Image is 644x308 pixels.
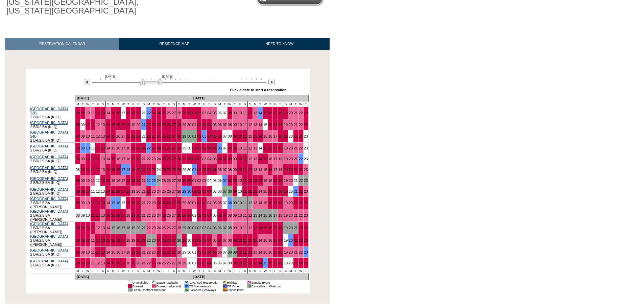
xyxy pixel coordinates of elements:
[182,134,186,138] a: 29
[218,168,222,172] a: 06
[106,168,110,172] a: 14
[86,134,90,138] a: 10
[187,134,191,138] a: 30
[284,123,288,127] a: 19
[131,157,135,161] a: 19
[197,134,201,138] a: 02
[162,168,166,172] a: 25
[167,146,171,150] a: 26
[229,38,330,50] a: NEED TO KNOW
[299,134,303,138] a: 22
[91,146,95,150] a: 11
[84,79,90,85] img: Previous
[228,123,232,127] a: 08
[152,168,156,172] a: 23
[76,168,80,172] a: 08
[268,168,272,172] a: 16
[121,111,125,115] a: 17
[131,111,135,115] a: 19
[126,134,130,138] a: 18
[289,134,293,138] a: 20
[192,146,196,150] a: 01
[162,123,166,127] a: 25
[202,123,206,127] a: 03
[218,146,222,150] a: 06
[91,123,95,127] a: 11
[101,168,105,172] a: 13
[187,111,191,115] a: 30
[30,176,68,181] a: [GEOGRAPHIC_DATA]
[223,146,227,150] a: 07
[263,123,267,127] a: 15
[101,157,105,161] a: 13
[30,155,68,159] a: [GEOGRAPHIC_DATA]
[299,123,303,127] a: 22
[5,38,119,50] a: RESERVATION CALENDAR
[172,134,176,138] a: 27
[116,168,120,172] a: 16
[167,111,171,115] a: 26
[238,134,242,138] a: 10
[263,157,267,161] a: 15
[167,134,171,138] a: 26
[157,157,161,161] a: 24
[187,157,191,161] a: 30
[152,134,156,138] a: 23
[177,111,181,115] a: 28
[207,157,211,161] a: 04
[278,146,282,150] a: 18
[91,134,95,138] a: 11
[106,179,110,183] a: 14
[253,134,257,138] a: 13
[121,179,125,183] a: 17
[233,168,237,172] a: 09
[258,111,262,115] a: 14
[258,157,262,161] a: 14
[157,111,161,115] a: 24
[91,179,95,183] a: 11
[81,146,85,150] a: 09
[91,168,95,172] a: 11
[253,168,257,172] a: 13
[289,111,293,115] a: 20
[152,146,156,150] a: 23
[213,111,217,115] a: 05
[96,179,100,183] a: 12
[111,157,115,161] a: 15
[207,146,211,150] a: 04
[213,168,217,172] a: 05
[157,134,161,138] a: 24
[172,168,176,172] a: 27
[106,134,110,138] a: 14
[278,157,282,161] a: 18
[167,123,171,127] a: 26
[228,157,232,161] a: 08
[233,123,237,127] a: 09
[197,111,201,115] a: 02
[304,146,308,150] a: 23
[192,157,196,161] a: 01
[238,157,242,161] a: 10
[91,111,95,115] a: 11
[96,123,100,127] a: 12
[182,157,186,161] a: 29
[284,157,288,161] a: 19
[106,111,110,115] a: 14
[86,157,90,161] a: 10
[294,157,298,161] a: 21
[258,146,262,150] a: 14
[218,157,222,161] a: 06
[96,157,100,161] a: 12
[86,123,90,127] a: 10
[223,111,227,115] a: 07
[207,168,211,172] a: 04
[299,157,303,161] a: 22
[202,111,206,115] a: 03
[177,168,181,172] a: 28
[268,123,272,127] a: 16
[289,157,293,161] a: 20
[218,123,222,127] a: 06
[273,157,277,161] a: 17
[131,179,135,183] a: 19
[202,146,206,150] a: 03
